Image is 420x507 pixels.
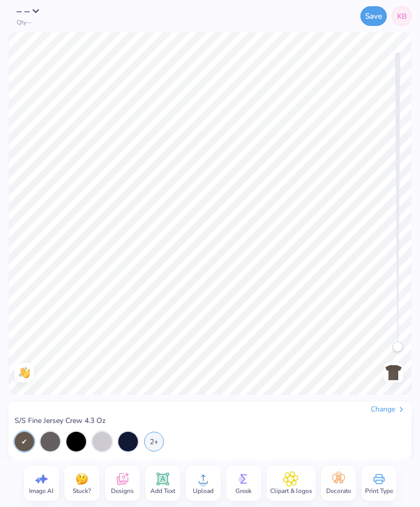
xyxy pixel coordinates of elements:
[365,487,393,495] span: Print Type
[15,416,106,426] span: S/S Fine Jersey Crew 4.3 Oz
[29,487,53,495] span: Image AI
[392,6,412,26] a: KB
[397,11,407,22] span: KB
[17,6,46,17] button: – –
[235,487,251,495] span: Greek
[144,432,164,451] div: 2+
[270,487,312,495] span: Clipart & logos
[326,487,351,495] span: Decorate
[74,471,90,487] img: Stuck?
[193,487,214,495] span: Upload
[150,487,175,495] span: Add Text
[17,19,32,26] span: Qty --
[73,487,91,495] span: Stuck?
[385,364,402,381] img: Back
[360,6,387,26] button: Save
[371,405,405,414] div: Change
[393,341,403,352] div: Accessibility label
[111,487,134,495] span: Designs
[17,4,30,18] span: – –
